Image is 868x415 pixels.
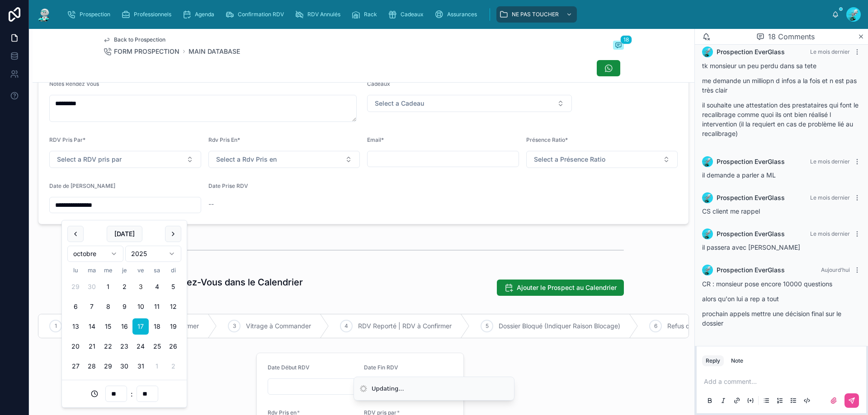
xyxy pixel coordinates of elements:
[810,194,850,201] span: Le mois dernier
[702,309,861,328] p: prochain appels mettre une décision final sur le dossier
[118,6,178,23] a: Professionnels
[149,298,165,315] button: samedi 11 octobre 2025
[100,338,116,354] button: mercredi 22 octobre 2025
[49,151,201,168] button: Select Button
[432,6,483,23] a: Assurances
[84,338,100,354] button: mardi 21 octobre 2025
[717,266,785,275] span: Prospection EverGlass
[67,358,84,374] button: lundi 27 octobre 2025
[67,338,84,354] button: lundi 20 octobre 2025
[132,338,149,354] button: vendredi 24 octobre 2025
[344,322,348,330] span: 4
[165,279,181,295] button: dimanche 5 octobre 2025
[49,80,99,87] span: Notes Rendez Vous
[100,279,116,295] button: mercredi 1 octobre 2025
[717,47,785,56] span: Prospection EverGlass
[367,136,384,143] span: Email*
[358,322,452,331] span: RDV Reporté | RDV à Confirmer
[307,11,340,18] span: RDV Annulés
[717,157,785,166] span: Prospection EverGlass
[80,11,110,18] span: Prospection
[238,11,284,18] span: Confirmation RDV
[132,358,149,374] button: vendredi 31 octobre 2025
[103,47,179,56] a: FORM PROSPECTION
[367,80,390,87] span: Cadeaux
[64,6,117,23] a: Prospection
[132,266,149,275] th: vendredi
[116,318,132,335] button: jeudi 16 octobre 2025
[67,318,84,335] button: lundi 13 octobre 2025
[447,11,477,18] span: Assurances
[702,294,861,303] p: alors qu'on lui a rep a tout
[165,318,181,335] button: dimanche 19 octobre 2025
[496,6,577,23] a: NE PAS TOUCHER
[100,298,116,315] button: mercredi 8 octobre 2025
[55,322,57,330] span: 1
[49,136,85,143] span: RDV Pris Par*
[49,182,115,189] span: Date de [PERSON_NAME]
[654,322,657,330] span: 6
[189,47,240,56] a: MAIN DATABASE
[667,322,708,331] span: Refus de PEC
[702,243,800,251] span: il passera avec [PERSON_NAME]
[372,384,404,393] div: Updating...
[208,200,214,209] span: --
[84,298,100,315] button: mardi 7 octobre 2025
[810,230,850,237] span: Le mois dernier
[100,318,116,335] button: mercredi 15 octobre 2025
[100,358,116,374] button: mercredi 29 octobre 2025
[268,364,310,371] span: Date Début RDV
[165,298,181,315] button: dimanche 12 octobre 2025
[132,279,149,295] button: Today, vendredi 3 octobre 2025
[717,193,785,202] span: Prospection EverGlass
[36,7,52,22] img: App logo
[497,280,624,296] button: Ajouter le Prospect au Calendrier
[165,338,181,354] button: dimanche 26 octobre 2025
[84,266,100,275] th: mardi
[208,136,240,143] span: Rdv Pris En*
[385,6,430,23] a: Cadeaux
[116,338,132,354] button: jeudi 23 octobre 2025
[114,36,165,43] span: Back to Prospection
[367,95,572,112] button: Select Button
[165,358,181,374] button: dimanche 2 novembre 2025
[134,11,171,18] span: Professionnels
[116,298,132,315] button: jeudi 9 octobre 2025
[114,47,179,56] span: FORM PROSPECTION
[149,266,165,275] th: samedi
[349,6,383,23] a: Rack
[116,266,132,275] th: jeudi
[526,136,568,143] span: Présence Ratio*
[195,11,214,18] span: Agenda
[375,99,424,108] span: Select a Cadeau
[208,182,248,189] span: Date Prise RDV
[233,322,236,330] span: 3
[149,358,165,374] button: samedi 1 novembre 2025
[60,5,832,24] div: scrollable content
[717,229,785,238] span: Prospection EverGlass
[499,322,620,331] span: Dossier Bloqué (Indiquer Raison Blocage)
[613,41,624,51] button: 18
[702,355,724,366] button: Reply
[727,355,747,366] button: Note
[702,76,861,95] p: me demande un milliopn d infos a la fois et n est pas très clair
[768,31,815,42] span: 18 Comments
[103,289,303,299] span: PERPIGNAN
[67,266,181,374] table: octobre 2025
[84,279,100,295] button: mardi 30 septembre 2025
[84,318,100,335] button: mardi 14 octobre 2025
[517,283,617,292] span: Ajouter le Prospect au Calendrier
[731,357,743,364] div: Note
[821,266,850,273] span: Aujourd’hui
[246,322,311,331] span: Vitrage à Commander
[179,6,221,23] a: Agenda
[116,358,132,374] button: jeudi 30 octobre 2025
[702,61,861,70] p: tk monsieur un peu perdu dans sa tete
[702,207,760,215] span: CS client me rappel
[512,11,559,18] span: NE PAS TOUCHER
[222,6,290,23] a: Confirmation RDV
[620,35,632,44] span: 18
[208,151,360,168] button: Select Button
[132,298,149,315] button: vendredi 10 octobre 2025
[107,226,142,242] button: [DATE]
